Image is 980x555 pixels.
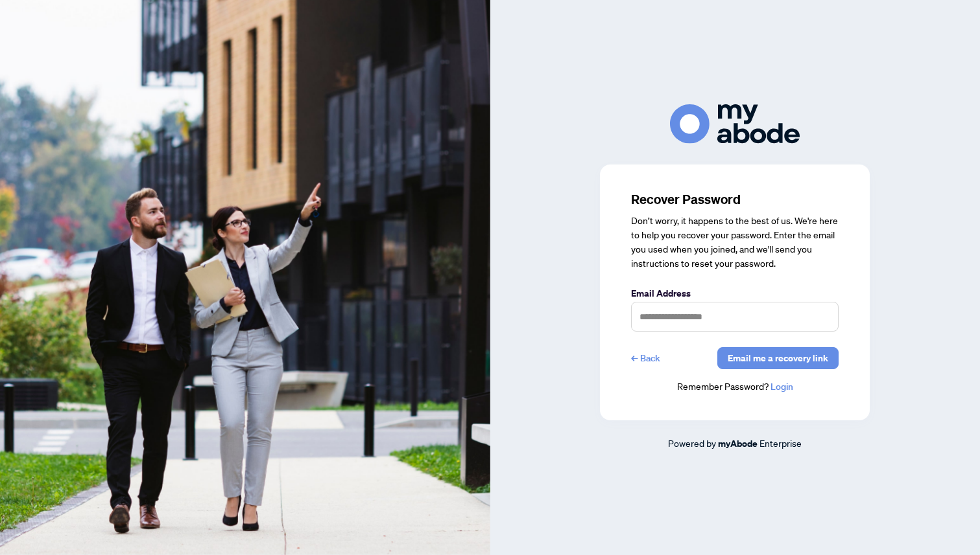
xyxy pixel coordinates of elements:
a: Login [771,381,793,392]
h3: Recover Password [631,190,839,209]
a: myAbode [718,436,758,451]
button: Email me a recovery link [717,347,839,369]
span: Enterprise [759,437,802,449]
a: ←Back [631,347,660,369]
label: Email Address [631,286,839,300]
div: Remember Password? [631,379,839,394]
span: Email me a recovery link [728,348,828,368]
div: Don’t worry, it happens to the best of us. We're here to help you recover your password. Enter th... [631,214,839,271]
span: Powered by [668,437,716,449]
span: ← [631,351,638,365]
img: ma-logo [670,104,800,144]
